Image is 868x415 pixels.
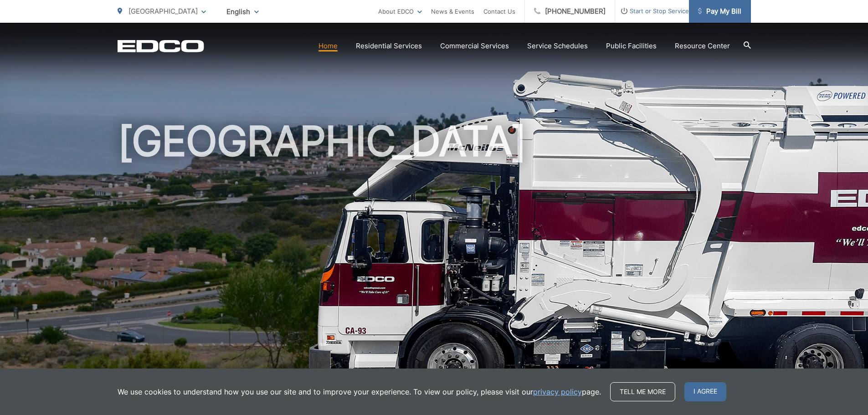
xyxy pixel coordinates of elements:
a: News & Events [431,6,474,17]
span: Pay My Bill [698,6,741,17]
p: We use cookies to understand how you use our site and to improve your experience. To view our pol... [118,386,601,397]
a: Service Schedules [527,41,588,51]
span: I agree [684,382,726,401]
a: EDCD logo. Return to the homepage. [118,40,204,52]
span: English [220,4,266,20]
span: [GEOGRAPHIC_DATA] [128,7,198,15]
a: Tell me more [610,382,675,401]
a: Resource Center [675,41,730,51]
a: Commercial Services [440,41,509,51]
a: About EDCO [378,6,422,17]
a: Public Facilities [606,41,657,51]
h1: [GEOGRAPHIC_DATA] [118,118,751,407]
a: Residential Services [356,41,422,51]
a: privacy policy [533,386,582,397]
a: Home [318,41,338,51]
a: Contact Us [483,6,515,17]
